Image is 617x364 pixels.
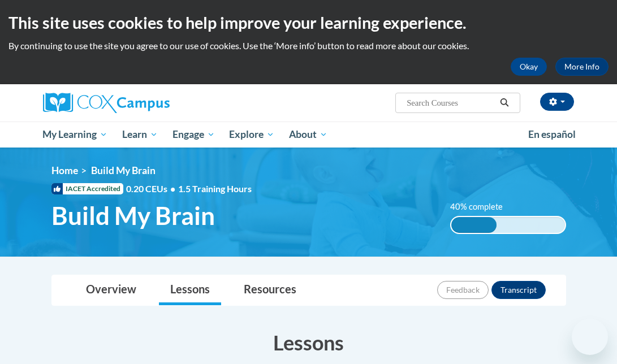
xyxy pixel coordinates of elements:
[451,217,497,233] div: 40% complete
[528,128,576,140] span: En español
[159,275,221,305] a: Lessons
[232,275,308,305] a: Resources
[496,96,513,110] button: Search
[555,58,609,76] a: More Info
[282,122,335,148] a: About
[222,122,282,148] a: Explore
[450,201,515,213] label: 40% complete
[43,93,170,113] img: Cox Campus
[540,93,574,111] button: Account Settings
[75,275,148,305] a: Overview
[178,183,252,194] span: 1.5 Training Hours
[170,183,175,194] span: •
[126,183,178,195] span: 0.20 CEUs
[122,128,158,141] span: Learn
[36,122,115,148] a: My Learning
[572,319,608,355] iframe: Button to launch messaging window
[172,128,215,141] span: Engage
[8,40,609,52] p: By continuing to use the site you agree to our use of cookies. Use the ‘More info’ button to read...
[289,128,327,141] span: About
[43,93,209,113] a: Cox Campus
[8,11,609,34] h2: This site uses cookies to help improve your learning experience.
[51,164,78,176] a: Home
[34,122,583,148] div: Main menu
[491,281,546,299] button: Transcript
[521,123,583,146] a: En español
[165,122,222,148] a: Engage
[51,201,215,231] span: Build My Brain
[405,96,496,110] input: Search Courses
[42,128,107,141] span: My Learning
[51,183,123,194] span: IACET Accredited
[91,164,156,176] span: Build My Brain
[437,281,489,299] button: Feedback
[229,128,274,141] span: Explore
[51,328,566,357] h3: Lessons
[511,58,547,76] button: Okay
[115,122,165,148] a: Learn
